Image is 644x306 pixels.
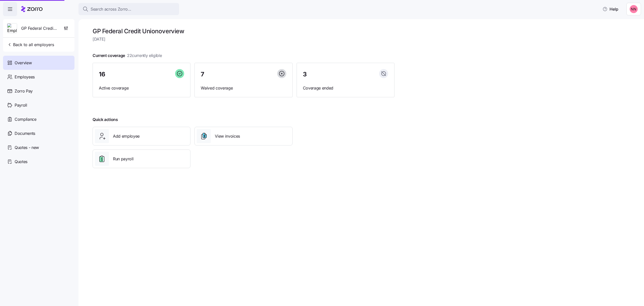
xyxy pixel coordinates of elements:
[113,156,133,162] span: Run payroll
[3,140,74,155] a: Quotes - new
[93,116,118,123] span: Quick actions
[630,5,638,13] img: 37cb906d10cb440dd1cb011682786431
[3,70,74,84] a: Employees
[93,27,394,35] h1: GP Federal Credit Union overview
[215,133,240,139] span: View invoices
[127,52,162,59] span: 22 currently eligible
[303,85,388,91] span: Coverage ended
[93,36,394,42] span: [DATE]
[15,159,27,165] span: Quotes
[7,23,17,34] img: Employer logo
[15,116,36,123] span: Compliance
[3,155,74,169] a: Quotes
[3,98,74,112] a: Payroll
[201,71,204,77] span: 7
[99,85,184,91] span: Active coverage
[15,102,27,108] span: Payroll
[3,112,74,126] a: Compliance
[113,133,140,139] span: Add employee
[91,6,131,12] span: Search across Zorro...
[15,144,39,151] span: Quotes - new
[93,52,162,59] span: Current coverage
[3,126,74,140] a: Documents
[7,42,54,48] span: Back to all employers
[303,71,307,77] span: 3
[201,85,286,91] span: Waived coverage
[15,130,35,137] span: Documents
[602,6,618,12] span: Help
[598,4,622,14] button: Help
[99,71,105,77] span: 16
[5,40,56,50] button: Back to all employers
[21,25,57,32] span: GP Federal Credit Union
[15,74,35,80] span: Employees
[78,3,179,15] button: Search across Zorro...
[15,60,32,66] span: Overview
[3,84,74,98] a: Zorro Pay
[15,88,33,94] span: Zorro Pay
[3,56,74,70] a: Overview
